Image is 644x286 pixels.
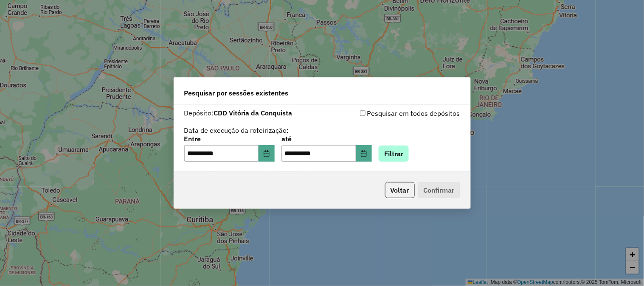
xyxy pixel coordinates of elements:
label: Depósito: [184,108,292,118]
label: Data de execução da roteirização: [184,125,289,135]
label: Entre [184,134,275,144]
button: Choose Date [356,145,372,162]
button: Filtrar [379,146,409,162]
div: Pesquisar em todos depósitos [322,108,460,118]
button: Choose Date [259,145,275,162]
button: Voltar [385,182,415,198]
label: até [281,134,372,144]
span: Pesquisar por sessões existentes [184,88,289,98]
strong: CDD Vitória da Conquista [214,109,292,117]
